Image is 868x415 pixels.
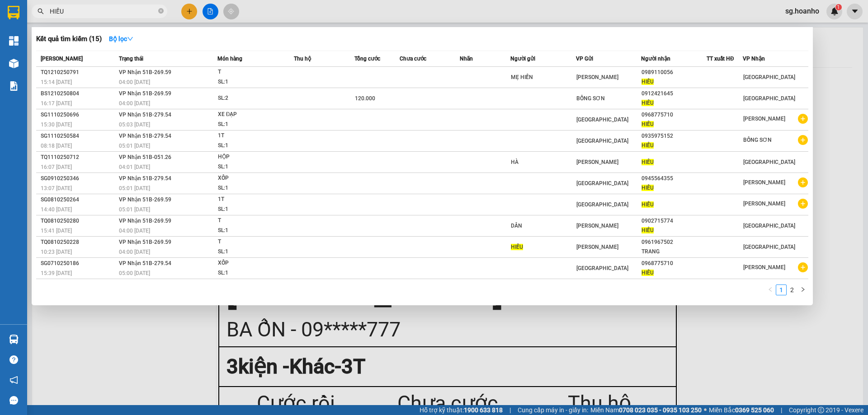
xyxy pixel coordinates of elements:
[9,81,19,91] img: solution-icon
[119,175,171,182] span: VP Nhận 51B-279.54
[218,258,286,268] div: XỐP
[797,284,808,295] button: right
[217,56,242,62] span: Món hàng
[119,154,171,160] span: VP Nhận 51B-051.26
[743,264,785,270] span: [PERSON_NAME]
[218,120,286,130] div: SL: 1
[743,159,795,165] span: [GEOGRAPHIC_DATA]
[41,174,116,183] div: SG0910250346
[119,196,171,203] span: VP Nhận 51B-269.59
[41,238,116,247] div: TQ0810250228
[787,284,797,295] li: 2
[798,114,808,124] span: plus-circle
[642,185,654,191] span: HIẾU
[576,201,628,208] span: [GEOGRAPHIC_DATA]
[9,376,18,384] span: notification
[119,79,150,85] span: 04:00 [DATE]
[743,223,795,229] span: [GEOGRAPHIC_DATA]
[776,284,787,295] li: 1
[119,143,150,149] span: 05:01 [DATE]
[218,216,286,226] div: T
[106,28,178,39] div: BA ỔN
[41,79,72,85] span: 15:14 [DATE]
[158,7,164,16] span: close-circle
[642,131,706,141] div: 0935975152
[743,244,795,250] span: [GEOGRAPHIC_DATA]
[642,110,706,120] div: 0968775710
[119,270,150,276] span: 05:00 [DATE]
[743,95,795,102] span: [GEOGRAPHIC_DATA]
[642,201,654,208] span: HIẾU
[119,133,171,139] span: VP Nhận 51B-279.54
[119,185,150,191] span: 05:01 [DATE]
[576,159,618,165] span: [PERSON_NAME]
[119,164,150,170] span: 04:01 [DATE]
[41,89,116,98] div: BS1210250804
[576,56,593,62] span: VP Gửi
[119,249,150,255] span: 04:00 [DATE]
[798,199,808,209] span: plus-circle
[218,141,286,151] div: SL: 1
[119,206,150,213] span: 05:01 [DATE]
[41,216,116,226] div: TQ0810250280
[119,218,171,224] span: VP Nhận 51B-269.59
[798,262,808,272] span: plus-circle
[8,8,22,17] span: Gửi:
[642,216,706,226] div: 0902715774
[642,238,706,247] div: 0961967502
[102,32,141,46] button: Bộ lọcdown
[765,284,776,295] li: Previous Page
[218,110,286,120] div: XE ĐẠP
[511,221,576,231] div: DẦN
[218,237,286,247] div: T
[41,100,72,107] span: 16:17 [DATE]
[38,8,44,14] span: search
[41,164,72,170] span: 16:07 [DATE]
[797,284,808,295] li: Next Page
[119,90,171,97] span: VP Nhận 51B-269.59
[642,79,654,85] span: HIẾU
[8,6,19,19] img: logo-vxr
[106,8,178,28] div: [PERSON_NAME]
[218,162,286,172] div: SL: 1
[511,244,523,250] span: HIẾU
[707,56,734,62] span: TT xuất HĐ
[510,56,535,62] span: Người gửi
[41,110,116,120] div: SG1110250696
[127,36,133,42] span: down
[119,69,171,75] span: VP Nhận 51B-269.59
[743,56,765,62] span: VP Nhận
[642,68,706,77] div: 0989110056
[641,56,670,62] span: Người nhận
[106,8,127,17] span: Nhận:
[576,223,618,229] span: [PERSON_NAME]
[119,239,171,245] span: VP Nhận 51B-269.59
[9,59,19,68] img: warehouse-icon
[800,287,806,292] span: right
[41,270,72,276] span: 15:39 [DATE]
[218,173,286,183] div: XỐP
[41,121,72,128] span: 15:30 [DATE]
[642,174,706,183] div: 0945564355
[765,284,776,295] button: left
[743,201,785,207] span: [PERSON_NAME]
[36,34,102,44] h3: Kết quả tìm kiếm ( 15 )
[642,121,654,127] span: HIẾU
[119,260,171,266] span: VP Nhận 51B-279.54
[576,244,618,250] span: [PERSON_NAME]
[41,153,116,162] div: TQ1110250712
[294,56,311,62] span: Thu hộ
[119,121,150,128] span: 05:03 [DATE]
[743,116,785,122] span: [PERSON_NAME]
[776,285,786,295] a: 1
[41,185,72,191] span: 13:07 [DATE]
[642,227,654,233] span: HIẾU
[354,56,380,62] span: Tổng cước
[218,247,286,257] div: SL: 1
[576,138,628,144] span: [GEOGRAPHIC_DATA]
[218,77,286,87] div: SL: 1
[41,131,116,141] div: SG1110250584
[768,287,773,292] span: left
[642,100,654,106] span: HIẾU
[9,36,19,46] img: dashboard-icon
